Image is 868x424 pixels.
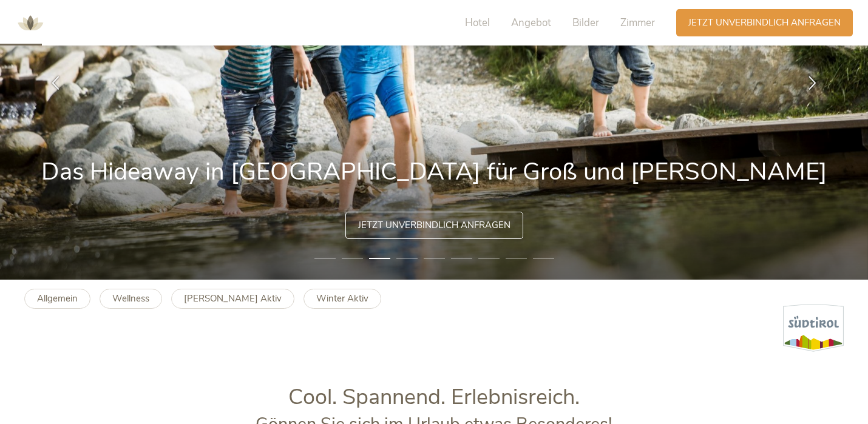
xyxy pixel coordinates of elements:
a: Winter Aktiv [303,289,381,309]
b: Wellness [112,292,149,305]
span: Angebot [511,16,551,30]
b: [PERSON_NAME] Aktiv [184,292,282,305]
b: Winter Aktiv [316,292,368,305]
img: Südtirol [783,304,844,352]
b: Allgemein [37,292,78,305]
a: AMONTI & LUNARIS Wellnessresort [12,18,49,27]
span: Zimmer [620,16,655,30]
span: Jetzt unverbindlich anfragen [358,219,510,232]
span: Bilder [572,16,599,30]
a: [PERSON_NAME] Aktiv [171,289,294,309]
a: Wellness [100,289,162,309]
span: Jetzt unverbindlich anfragen [688,16,841,29]
span: Hotel [465,16,490,30]
span: Cool. Spannend. Erlebnisreich. [288,382,580,412]
img: AMONTI & LUNARIS Wellnessresort [12,5,49,41]
a: Allgemein [24,289,90,309]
